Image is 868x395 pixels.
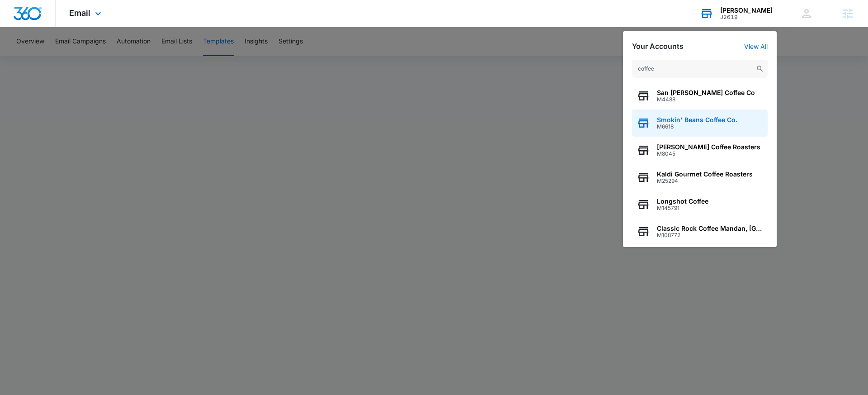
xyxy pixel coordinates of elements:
span: M108772 [657,232,763,238]
span: San [PERSON_NAME] Coffee Co [657,89,755,96]
span: [PERSON_NAME] Coffee Roasters [657,143,760,151]
button: Classic Rock Coffee Mandan, [GEOGRAPHIC_DATA]M108772 [632,218,768,245]
span: M145791 [657,205,708,211]
span: M4488 [657,96,755,103]
button: Kaldi Gourmet Coffee RoastersM25294 [632,164,768,191]
span: Email [69,8,90,18]
span: M8045 [657,151,760,157]
div: account id [720,14,773,20]
span: Classic Rock Coffee Mandan, [GEOGRAPHIC_DATA] [657,225,763,232]
span: Kaldi Gourmet Coffee Roasters [657,171,753,178]
span: M6618 [657,124,737,130]
input: Search Accounts [632,60,768,78]
span: Longshot Coffee [657,198,708,205]
h2: Your Accounts [632,42,684,51]
span: M25294 [657,178,753,184]
div: account name [720,7,773,14]
a: View All [744,43,768,50]
button: Smokin' Beans Coffee Co.M6618 [632,109,768,137]
button: [PERSON_NAME] Coffee RoastersM8045 [632,137,768,164]
button: Longshot CoffeeM145791 [632,191,768,218]
span: Smokin' Beans Coffee Co. [657,116,737,124]
button: San [PERSON_NAME] Coffee CoM4488 [632,82,768,109]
